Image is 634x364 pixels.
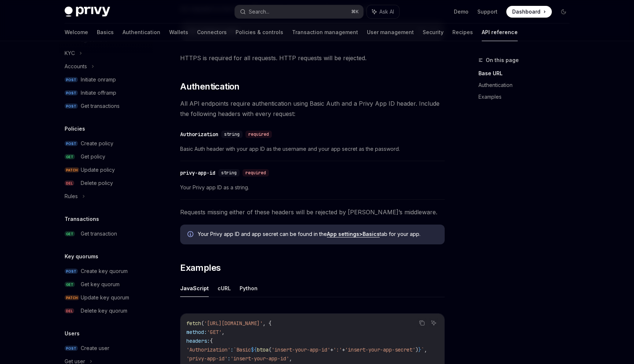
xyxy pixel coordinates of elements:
span: POST [65,346,78,351]
span: PATCH [65,167,79,173]
a: Authentication [123,23,160,41]
div: required [245,131,272,138]
span: ` [421,346,424,353]
span: Authentication [180,81,240,92]
span: } [418,346,421,353]
button: Ask AI [367,5,399,18]
span: + [342,346,345,353]
strong: Basics [362,231,380,237]
a: GETGet policy [59,150,153,163]
h5: Users [65,329,80,338]
span: : [227,355,230,362]
span: All API endpoints require authentication using Basic Auth and a Privy App ID header. Include the ... [180,98,445,119]
h5: Policies [65,124,85,133]
button: Python [240,280,258,297]
div: Get key quorum [81,280,120,289]
div: Initiate onramp [81,75,116,84]
div: privy-app-id [180,169,215,176]
div: Create user [81,344,109,353]
a: PATCHUpdate policy [59,163,153,176]
div: Create key quorum [81,267,128,276]
div: Get transaction [81,229,117,238]
span: 'privy-app-id' [186,355,227,362]
span: ( [201,320,204,327]
div: Rules [65,192,78,201]
div: Get transactions [81,102,120,110]
span: Your Privy app ID as a string. [180,183,445,192]
span: btoa [257,346,269,353]
span: On this page [486,56,519,65]
a: POSTCreate user [59,342,153,355]
span: + [330,346,333,353]
a: Policies & controls [236,23,283,41]
span: Requests missing either of these headers will be rejected by [PERSON_NAME]’s middleware. [180,207,445,217]
span: PATCH [65,295,79,301]
a: Recipes [452,23,473,41]
a: App settings>Basics [327,231,380,237]
a: Examples [478,91,575,103]
span: ( [269,346,272,353]
a: POSTInitiate onramp [59,73,153,86]
span: POST [65,269,78,274]
span: ${ [251,346,257,353]
a: Welcome [65,23,88,41]
div: Get policy [81,152,105,161]
span: method: [186,329,207,335]
div: required [243,169,269,176]
div: Accounts [65,62,87,71]
a: Demo [454,8,469,15]
span: POST [65,77,78,83]
a: Authentication [478,79,575,91]
a: POSTCreate key quorum [59,265,153,278]
a: POSTInitiate offramp [59,86,153,99]
span: ⌘ K [351,9,359,15]
div: Initiate offramp [81,88,116,97]
span: Dashboard [512,8,540,15]
span: 'insert-your-app-id' [272,346,330,353]
span: 'insert-your-app-id' [230,355,289,362]
span: GET [65,282,75,287]
a: User management [367,23,414,41]
a: API reference [482,23,518,41]
span: POST [65,90,78,96]
span: DEL [65,308,74,314]
span: Ask AI [379,8,394,15]
span: 'insert-your-app-secret' [345,346,415,353]
div: Create policy [81,139,113,148]
span: ) [415,346,418,353]
a: Support [477,8,498,15]
span: POST [65,141,78,146]
span: { [210,338,213,344]
a: PATCHUpdate key quorum [59,291,153,304]
span: Your Privy app ID and app secret can be found in the tab for your app. [198,230,437,238]
a: Security [423,23,444,41]
span: fetch [186,320,201,327]
button: JavaScript [180,280,209,297]
span: `Basic [233,346,251,353]
a: DELDelete policy [59,176,153,190]
span: : [230,346,233,353]
span: DEL [65,181,74,186]
h5: Transactions [65,215,99,223]
span: GET [65,231,75,237]
a: POSTGet transactions [59,99,153,113]
span: Examples [180,262,221,274]
span: 'Authorization' [186,346,230,353]
a: Basics [97,23,114,41]
a: Wallets [169,23,188,41]
a: DELDelete key quorum [59,304,153,317]
span: , [289,355,292,362]
div: Update policy [81,165,115,174]
span: GET [65,154,75,160]
a: POSTCreate policy [59,137,153,150]
button: Ask AI [429,318,438,328]
span: headers: [186,338,210,344]
button: cURL [218,280,231,297]
button: Toggle dark mode [558,6,569,18]
div: KYC [65,49,75,58]
span: string [221,170,237,176]
span: POST [65,103,78,109]
span: , [424,346,427,353]
a: GETGet transaction [59,227,153,240]
a: Transaction management [292,23,358,41]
